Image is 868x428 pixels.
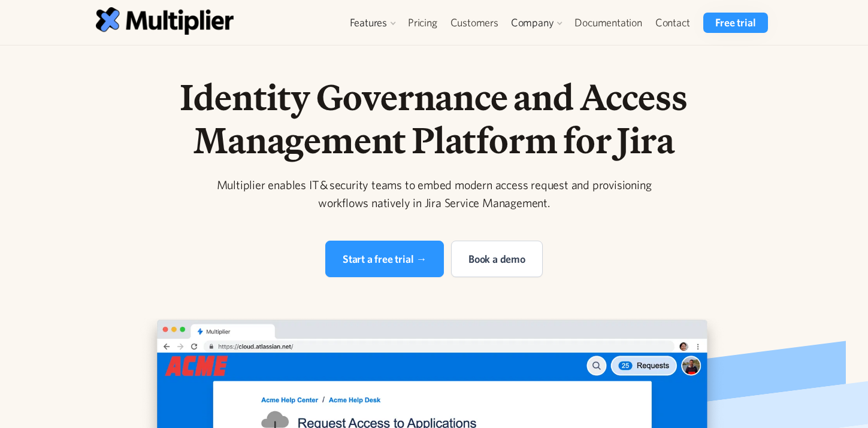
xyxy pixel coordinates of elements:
a: Free trial [703,13,767,33]
a: Pricing [401,13,444,33]
h1: Identity Governance and Access Management Platform for Jira [128,75,741,162]
div: Company [511,16,554,30]
div: Features [350,16,387,30]
a: Contact [649,13,697,33]
div: Multiplier enables IT & security teams to embed modern access request and provisioning workflows ... [204,176,664,212]
a: Documentation [568,13,648,33]
div: Company [505,13,568,33]
div: Features [344,13,401,33]
div: Start a free trial → [343,251,427,267]
a: Start a free trial → [325,241,444,277]
a: Book a demo [451,241,543,277]
div: Book a demo [468,251,525,267]
a: Customers [444,13,505,33]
